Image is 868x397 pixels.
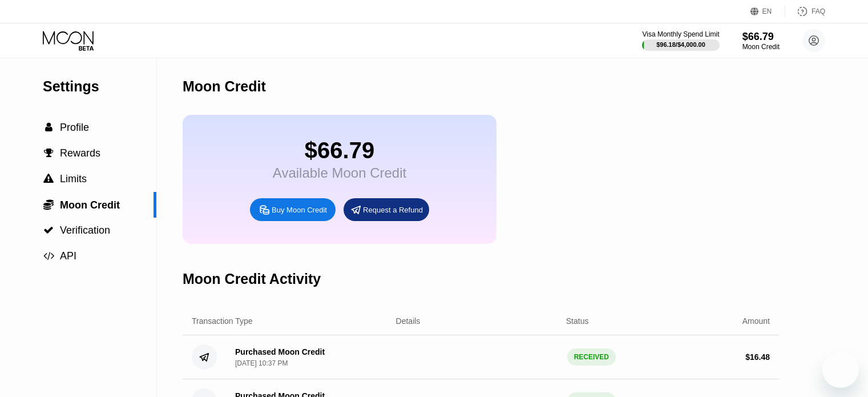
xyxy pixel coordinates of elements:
div: $66.79 [273,138,406,163]
div: FAQ [785,6,825,17]
span:  [45,122,53,133]
div: $66.79Moon Credit [742,31,780,51]
div: Request a Refund [344,198,429,221]
div: $66.79 [742,31,780,43]
span:  [44,148,54,158]
div: [DATE] 10:37 PM [235,359,288,367]
span: Moon Credit [60,199,120,211]
div: Request a Refund [363,205,423,215]
div: Visa Monthly Spend Limit [642,30,719,38]
span:  [43,174,54,184]
div:  [43,148,54,158]
span:  [43,199,54,210]
div:  [43,199,54,210]
div: Available Moon Credit [273,165,406,181]
div: Amount [742,316,770,326]
iframe: Button to launch messaging window, conversation in progress [822,351,859,388]
span:  [43,251,54,261]
div: EN [762,7,772,15]
div: Buy Moon Credit [250,198,336,221]
span: API [60,250,76,262]
div: Buy Moon Credit [272,205,327,215]
div: RECEIVED [567,348,616,366]
div: EN [750,6,785,17]
div: Purchased Moon Credit [235,347,325,356]
span: Limits [60,173,87,185]
div:  [43,225,54,235]
div: Settings [43,78,156,95]
span: Rewards [60,147,100,159]
span: Verification [60,224,110,236]
div:  [43,174,54,184]
div:  [43,251,54,261]
div: $ 16.48 [745,352,770,362]
div: Moon Credit Activity [183,271,321,287]
div: Visa Monthly Spend Limit$96.18/$4,000.00 [642,30,719,51]
div: FAQ [812,7,825,15]
div: Moon Credit [183,78,266,95]
div: Details [396,316,421,326]
div: $96.18 / $4,000.00 [656,41,705,48]
span: Profile [60,122,89,133]
div:  [43,122,54,133]
div: Status [566,316,589,326]
span:  [43,225,54,235]
div: Moon Credit [742,43,780,51]
div: Transaction Type [192,316,253,326]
